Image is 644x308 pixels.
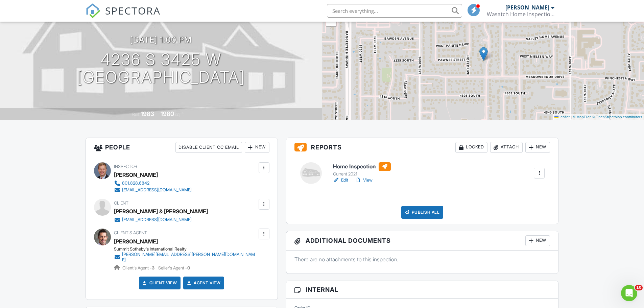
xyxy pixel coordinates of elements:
div: New [525,235,550,246]
div: Wasatch Home Inspections [487,11,554,18]
a: © MapTiler [573,115,591,119]
p: There are no attachments to this inspection. [294,256,550,263]
h3: People [86,138,278,157]
a: Home Inspection Current 2021 [333,162,391,177]
img: Marker [479,47,488,61]
span: Inspector [114,164,137,169]
span: − [329,17,333,25]
a: Leaflet [554,115,570,119]
div: [EMAIL_ADDRESS][DOMAIN_NAME] [122,187,192,193]
span: Client [114,200,128,206]
span: | [571,115,572,119]
a: SPECTORA [86,9,161,23]
h3: Reports [286,138,558,157]
h6: Home Inspection [333,162,391,171]
input: Search everything... [327,4,462,18]
a: Agent View [186,280,220,286]
a: [PERSON_NAME][EMAIL_ADDRESS][PERSON_NAME][DOMAIN_NAME] [114,252,257,263]
strong: 3 [152,265,154,270]
a: [PERSON_NAME] [114,236,158,246]
img: The Best Home Inspection Software - Spectora [86,3,100,18]
div: Summit Sotheby's International Realty [114,246,262,252]
div: 1980 [161,110,174,117]
span: sq. ft. [175,112,185,117]
div: Publish All [401,206,444,219]
div: [PERSON_NAME][EMAIL_ADDRESS][PERSON_NAME][DOMAIN_NAME] [122,252,257,263]
div: 1983 [141,110,154,117]
div: Current 2021 [333,171,391,177]
div: [PERSON_NAME] & [PERSON_NAME] [114,206,208,216]
div: Attach [490,142,523,153]
div: 801.828.6842 [122,181,149,186]
h3: [DATE] 1:00 pm [130,35,192,44]
a: Edit [333,177,348,184]
strong: 0 [187,265,190,270]
span: Built [132,112,140,117]
div: New [525,142,550,153]
div: [PERSON_NAME] [114,170,158,180]
span: 10 [635,285,643,290]
h1: 4236 S 3425 W [GEOGRAPHIC_DATA] [77,51,245,87]
a: © OpenStreetMap contributors [592,115,642,119]
a: [EMAIL_ADDRESS][DOMAIN_NAME] [114,216,202,223]
span: SPECTORA [105,3,161,18]
h3: Internal [286,281,558,299]
div: [EMAIL_ADDRESS][DOMAIN_NAME] [122,217,192,222]
span: Client's Agent - [122,265,156,270]
a: View [355,177,373,184]
a: Client View [141,280,177,286]
span: Seller's Agent - [158,265,190,270]
iframe: Intercom live chat [621,285,637,301]
a: [EMAIL_ADDRESS][DOMAIN_NAME] [114,187,192,193]
div: New [245,142,269,153]
a: 801.828.6842 [114,180,192,187]
span: Client's Agent [114,230,147,235]
h3: Additional Documents [286,231,558,251]
div: [PERSON_NAME] [505,4,549,11]
div: Disable Client CC Email [175,142,242,153]
div: Locked [455,142,487,153]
